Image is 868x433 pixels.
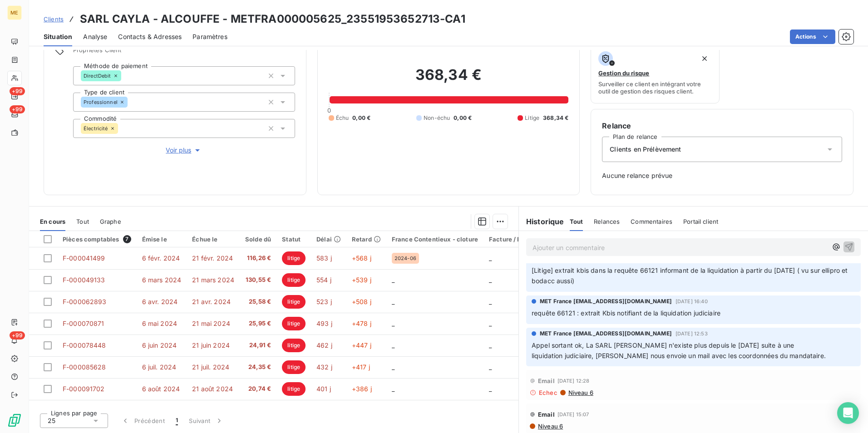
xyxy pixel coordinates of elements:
span: Graphe [100,218,121,225]
input: Ajouter une valeur [128,98,135,106]
span: F-000041499 [63,254,105,262]
span: 25 [48,416,55,425]
span: 0,00 € [352,114,370,122]
span: Appel sortant ok, La SARL [PERSON_NAME] n'existe plus depuis le [DATE] suite à une [532,341,794,349]
span: 0 [327,107,331,114]
span: _ [392,363,395,371]
span: Clients en Prélèvement [610,145,681,154]
span: _ [489,320,492,327]
span: _ [392,298,395,305]
button: Précédent [115,411,170,430]
span: 6 avr. 2024 [142,298,178,305]
span: _ [392,276,395,284]
span: 24,91 € [245,341,271,350]
span: requête 66121 : extrait Kbis notifiant de la liquidation judiciaire [532,309,720,317]
span: 21 avr. 2024 [192,298,231,305]
div: Délai [316,236,341,243]
span: _ [489,298,492,305]
span: litige [282,295,306,309]
span: 116,26 € [245,254,271,263]
span: DirectDebit [84,73,111,79]
span: Professionnel [84,99,118,105]
span: 21 mars 2024 [192,276,234,284]
span: litige [282,382,306,396]
span: 493 j [316,320,332,327]
span: +99 [10,87,25,95]
span: _ [489,363,492,371]
span: 583 j [316,254,332,262]
div: France Contentieux - cloture [392,236,478,243]
span: 25,58 € [245,297,271,306]
span: 6 août 2024 [142,385,180,393]
h6: Relance [602,120,842,131]
input: Ajouter une valeur [118,124,125,133]
span: MET France [EMAIL_ADDRESS][DOMAIN_NAME] [540,297,672,305]
div: Retard [352,236,381,243]
span: Surveiller ce client en intégrant votre outil de gestion des risques client. [598,80,711,95]
span: [Litige] extrait kbis dans la requête 66121 informant de la liquidation à partir du [DATE] ( vu s... [532,266,850,285]
span: Echec [539,389,557,396]
span: Commentaires [631,218,672,225]
button: 1 [170,411,183,430]
span: [DATE] 12:53 [676,331,708,336]
span: Niveau 6 [567,389,593,396]
span: Tout [570,218,583,225]
span: Gestion du risque [598,69,649,77]
span: Analyse [83,32,107,41]
span: 432 j [316,363,332,371]
span: litige [282,339,306,352]
span: +539 j [352,276,371,284]
div: Pièces comptables [63,235,131,243]
span: Paramètres [192,32,227,41]
span: F-000049133 [63,276,105,284]
span: 6 mars 2024 [142,276,182,284]
div: ME [7,5,22,20]
div: Émise le [142,236,182,243]
span: +508 j [352,298,371,305]
span: 21 août 2024 [192,385,233,393]
span: MET France [EMAIL_ADDRESS][DOMAIN_NAME] [540,330,672,338]
span: F-000085628 [63,363,106,371]
span: 6 mai 2024 [142,320,178,327]
div: Solde dû [245,236,271,243]
span: Clients [44,15,64,23]
span: +99 [10,331,25,340]
span: F-000091702 [63,385,105,393]
button: Suivant [183,411,229,430]
span: Niveau 6 [537,423,563,430]
span: Électricité [84,126,108,131]
span: 1 [176,416,178,425]
span: +99 [10,105,25,113]
span: 2024-06 [395,256,416,261]
span: litige [282,273,306,287]
span: Aucune relance prévue [602,171,842,180]
span: _ [489,385,492,393]
span: _ [392,385,395,393]
span: 130,55 € [245,276,271,285]
span: _ [392,341,395,349]
span: 523 j [316,298,332,305]
span: F-000078448 [63,341,106,349]
span: F-000070871 [63,320,104,327]
span: 25,95 € [245,319,271,328]
span: Non-échu [424,114,450,122]
span: 462 j [316,341,332,349]
span: _ [392,320,395,327]
span: 368,34 € [543,114,568,122]
span: 7 [123,235,131,243]
input: Ajouter une valeur [121,72,128,80]
div: Facture / Echéancier [489,236,551,243]
span: Litige [525,114,539,122]
span: [DATE] 16:40 [676,299,708,304]
button: Gestion du risqueSurveiller ce client en intégrant votre outil de gestion des risques client. [591,45,719,103]
span: Email [538,411,555,418]
span: 401 j [316,385,331,393]
button: Voir plus [73,145,295,155]
span: 20,74 € [245,384,271,394]
span: 6 févr. 2024 [142,254,180,262]
img: Logo LeanPay [7,413,22,428]
span: 554 j [316,276,331,284]
span: +386 j [352,385,372,393]
span: +478 j [352,320,371,327]
span: 6 juin 2024 [142,341,177,349]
